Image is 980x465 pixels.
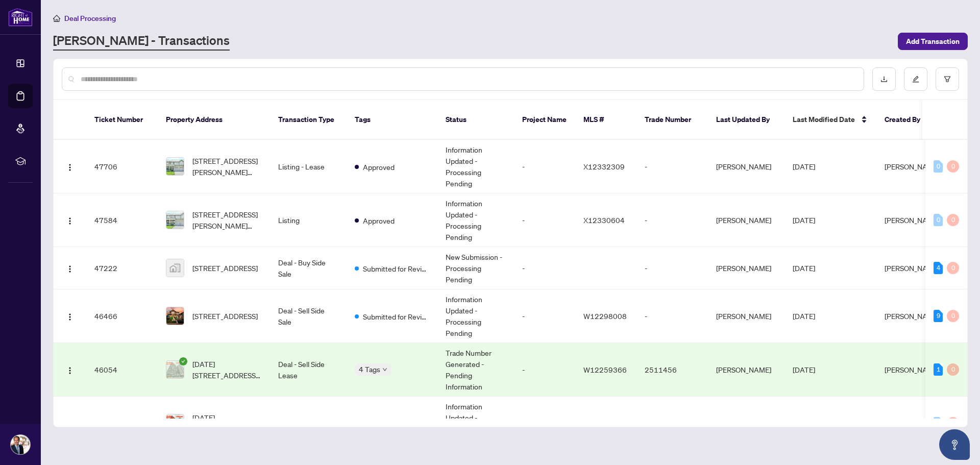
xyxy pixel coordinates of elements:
[62,158,78,175] button: Logo
[192,310,258,322] span: [STREET_ADDRESS]
[876,100,938,140] th: Created By
[583,162,625,171] span: X12332309
[708,193,785,247] td: [PERSON_NAME]
[793,162,815,171] span: [DATE]
[192,209,262,231] span: [STREET_ADDRESS][PERSON_NAME][PERSON_NAME]
[166,259,184,277] img: thumbnail-img
[158,100,270,140] th: Property Address
[514,193,575,247] td: -
[934,160,943,173] div: 0
[872,67,896,91] button: download
[583,311,627,321] span: W12298008
[708,343,785,397] td: [PERSON_NAME]
[62,361,78,378] button: Logo
[86,100,158,140] th: Ticket Number
[437,289,514,343] td: Information Updated - Processing Pending
[270,343,347,397] td: Deal - Sell Side Lease
[437,343,514,397] td: Trade Number Generated - Pending Information
[583,365,627,374] span: W12259366
[437,397,514,450] td: Information Updated - Processing Pending
[904,67,927,91] button: edit
[898,33,968,50] button: Add Transaction
[934,262,943,274] div: 4
[363,263,429,274] span: Submitted for Review
[270,289,347,343] td: Deal - Sell Side Sale
[192,262,258,274] span: [STREET_ADDRESS]
[11,435,30,454] img: Profile Icon
[192,358,262,381] span: [DATE][STREET_ADDRESS][DATE]
[880,76,888,83] span: download
[192,412,262,434] span: [DATE][STREET_ADDRESS][DATE]
[270,100,347,140] th: Transaction Type
[514,397,575,450] td: -
[8,8,33,27] img: logo
[86,140,158,193] td: 47706
[86,193,158,247] td: 47584
[934,363,943,376] div: 1
[86,343,158,397] td: 46054
[939,429,970,460] button: Open asap
[270,247,347,289] td: Deal - Buy Side Sale
[793,263,815,273] span: [DATE]
[62,260,78,276] button: Logo
[86,289,158,343] td: 46466
[947,417,959,429] div: 0
[514,343,575,397] td: -
[785,100,876,140] th: Last Modified Date
[636,397,708,450] td: -
[437,193,514,247] td: Information Updated - Processing Pending
[270,193,347,247] td: Listing
[166,211,184,229] img: thumbnail-img
[708,100,785,140] th: Last Updated By
[514,140,575,193] td: -
[947,214,959,226] div: 0
[359,363,380,375] span: 4 Tags
[934,310,943,322] div: 9
[53,32,230,51] a: [PERSON_NAME] - Transactions
[947,160,959,173] div: 0
[514,289,575,343] td: -
[166,158,184,175] img: thumbnail-img
[885,263,940,273] span: [PERSON_NAME]
[53,15,60,22] span: home
[437,100,514,140] th: Status
[66,313,74,321] img: Logo
[936,67,959,91] button: filter
[636,140,708,193] td: -
[66,265,74,273] img: Logo
[708,397,785,450] td: [PERSON_NAME]
[885,365,940,374] span: [PERSON_NAME]
[166,307,184,325] img: thumbnail-img
[86,397,158,450] td: 45312
[192,155,262,178] span: [STREET_ADDRESS][PERSON_NAME][PERSON_NAME]
[793,365,815,374] span: [DATE]
[64,14,116,23] span: Deal Processing
[86,247,158,289] td: 47222
[636,247,708,289] td: -
[708,247,785,289] td: [PERSON_NAME]
[885,162,940,171] span: [PERSON_NAME]
[62,308,78,324] button: Logo
[437,140,514,193] td: Information Updated - Processing Pending
[270,140,347,193] td: Listing - Lease
[708,289,785,343] td: [PERSON_NAME]
[166,414,184,432] img: thumbnail-img
[62,415,78,431] button: Logo
[382,367,387,372] span: down
[363,311,429,322] span: Submitted for Review
[947,262,959,274] div: 0
[636,343,708,397] td: 2511456
[363,215,395,226] span: Approved
[708,140,785,193] td: [PERSON_NAME]
[514,247,575,289] td: -
[934,417,943,429] div: 0
[885,311,940,321] span: [PERSON_NAME]
[514,100,575,140] th: Project Name
[793,215,815,225] span: [DATE]
[575,100,636,140] th: MLS #
[793,114,855,125] span: Last Modified Date
[62,212,78,228] button: Logo
[906,33,960,50] span: Add Transaction
[885,215,940,225] span: [PERSON_NAME]
[66,366,74,375] img: Logo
